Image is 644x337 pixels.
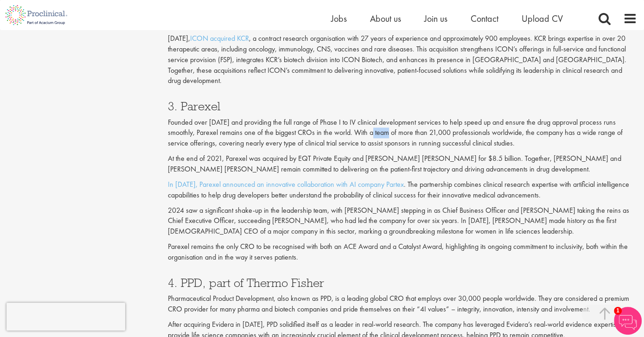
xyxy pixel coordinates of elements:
p: . The partnership combines clinical research expertise with artificial intelligence capabilities ... [168,179,637,201]
a: Jobs [331,13,347,25]
p: Parexel remains the only CRO to be recognised with both an ACE Award and a Catalyst Award, highli... [168,242,637,263]
iframe: reCAPTCHA [6,303,125,331]
a: Contact [471,13,498,25]
a: ICON acquired KCR [190,33,249,43]
a: Join us [424,13,447,25]
a: In [DATE], Parexel announced an innovative collaboration with AI company Partex [168,179,404,189]
h3: 4. PPD, part of Thermo Fisher [168,277,637,289]
a: Upload CV [522,13,563,25]
p: [DATE], , a contract research organisation with 27 years of experience and approximately 900 empl... [168,33,637,86]
p: Founded over [DATE] and providing the full range of Phase I to IV clinical development services t... [168,117,637,149]
h3: 3. Parexel [168,100,637,112]
p: Pharmaceutical Product Development, also known as PPD, is a leading global CRO that employs over ... [168,293,637,315]
p: At the end of 2021, Parexel was acquired by EQT Private Equity and [PERSON_NAME] [PERSON_NAME] fo... [168,153,637,175]
a: About us [370,13,401,25]
p: 2024 saw a significant shake-up in the leadership team, with [PERSON_NAME] stepping in as Chief B... [168,205,637,237]
img: Chatbot [614,307,642,335]
span: 1 [614,307,622,315]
